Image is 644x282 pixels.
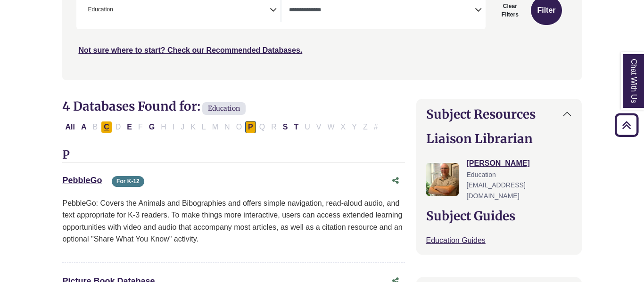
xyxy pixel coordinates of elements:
[426,131,572,146] h2: Liaison Librarian
[386,172,405,190] button: Share this database
[62,98,200,114] span: 4 Databases Found for:
[291,121,301,133] button: Filter Results T
[124,121,135,133] button: Filter Results E
[78,121,90,133] button: Filter Results A
[84,5,113,14] li: Education
[245,121,256,133] button: Filter Results P
[88,5,113,14] span: Education
[146,121,157,133] button: Filter Results G
[115,7,119,15] textarea: Search
[62,121,77,133] button: All
[417,99,581,129] button: Subject Resources
[611,119,642,131] a: Back to Top
[426,236,486,244] a: Education Guides
[467,171,496,178] span: Education
[467,159,530,167] a: [PERSON_NAME]
[467,181,526,199] span: [EMAIL_ADDRESS][DOMAIN_NAME]
[62,122,381,130] div: Alpha-list to filter by first letter of database name
[426,163,459,196] img: Nathan Farley
[62,148,405,162] h3: P
[78,46,302,54] a: Not sure where to start? Check our Recommended Databases.
[62,176,102,185] a: PebbleGo
[426,209,572,223] h2: Subject Guides
[280,121,291,133] button: Filter Results S
[62,197,405,245] p: PebbleGo: Covers the Animals and Bibographies and offers simple navigation, read-aloud audio, and...
[101,121,112,133] button: Filter Results C
[202,102,246,115] span: Education
[112,176,144,187] span: For K-12
[289,7,475,15] textarea: Search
